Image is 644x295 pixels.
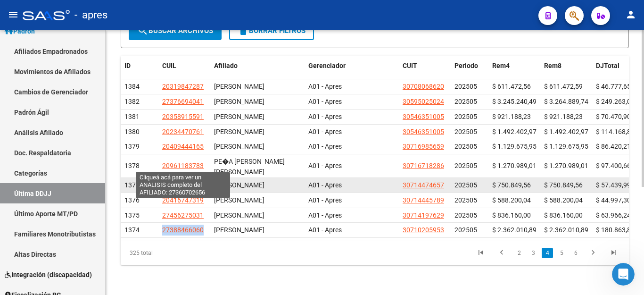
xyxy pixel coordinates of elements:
div: $ 57.439,99 [596,180,640,191]
span: 30546351005 [403,128,444,135]
div: $ 1.270.989,01 [492,160,537,171]
datatable-header-cell: ID [121,56,158,76]
textarea: Escribe un mensaje... [8,203,181,219]
span: 30714197629 [403,211,444,219]
span: [PERSON_NAME] [214,143,264,150]
div: Valeria dice… [8,167,181,214]
div: $ 180.863,83 [596,225,640,236]
span: 30714474657 [403,181,444,189]
span: 30716718286 [403,162,444,169]
datatable-header-cell: Rem4 [488,56,540,76]
iframe: Intercom live chat [612,263,635,286]
div: $ 46.777,65 [596,81,640,92]
span: 30595025024 [403,98,444,105]
div: $ 3.245.240,49 [492,96,537,107]
li: page 3 [526,245,540,261]
span: 202505 [454,128,477,135]
div: $ 611.472,56 [492,81,537,92]
span: 202505 [454,211,477,219]
span: 1379 [124,143,140,150]
span: CUIL [162,62,176,69]
div: $ 70.470,90 [596,111,640,122]
a: go to first page [472,248,490,258]
div: $ 97.400,66 [596,160,640,171]
img: Profile image for Fin [27,5,42,20]
span: CUIT [403,62,417,69]
datatable-header-cell: Gerenciador [305,56,399,76]
span: 30716985659 [403,143,444,150]
span: A01 - Apres [308,226,342,234]
a: go to last page [605,248,623,258]
div: $ 114.168,83 [596,126,640,137]
span: 20234470761 [162,128,204,135]
a: go to previous page [493,248,511,258]
div: $ 1.270.989,01 [544,160,588,171]
div: $ 611.472,59 [544,81,588,92]
div: y no se como decidir a que gerenciador ponerlo...si a Apres o a z99. Porque ahi no entiendo la fi... [34,127,181,166]
span: 30546351005 [403,113,444,120]
span: Borrar Filtros [238,26,305,35]
span: 20416747319 [162,196,204,204]
span: [PERSON_NAME] [214,211,264,219]
div: Cerrar [165,4,182,21]
div: $ 921.188,23 [492,111,537,122]
span: 20319847287 [162,83,204,90]
span: 1378 [124,162,140,169]
span: 27376694041 [162,98,204,105]
span: 20358915591 [162,113,204,120]
datatable-header-cell: Periodo [451,56,488,76]
mat-icon: menu [8,9,19,20]
span: A01 - Apres [308,162,342,169]
span: 27456275031 [162,211,204,219]
a: go to next page [584,248,602,258]
a: 6 [570,248,581,258]
div: $ 3.264.889,74 [544,96,588,107]
span: [PERSON_NAME] [214,196,264,204]
datatable-header-cell: Rem8 [540,56,592,76]
span: Integración (discapacidad) [5,270,92,280]
span: [PERSON_NAME] [214,113,264,120]
span: PE�A [PERSON_NAME] [PERSON_NAME] [214,158,285,176]
h1: Fin [46,9,57,16]
span: A01 - Apres [308,98,342,105]
span: 1380 [124,128,140,135]
span: 20409444165 [162,143,204,150]
span: 30710205953 [403,226,444,234]
span: A01 - Apres [308,143,342,150]
div: $ 63.966,24 [596,210,640,221]
span: 20961183783 [162,162,204,169]
span: A01 - Apres [308,211,342,219]
button: Selector de gif [30,223,37,230]
div: $ 44.997,30 [596,195,640,206]
span: Rem8 [544,62,561,69]
span: 202505 [454,98,477,105]
span: 202505 [454,162,477,169]
div: $ 1.129.675,95 [544,141,588,152]
span: Buscar Archivos [137,26,213,35]
button: Borrar Filtros [229,21,314,40]
span: ID [124,62,131,69]
div: $ 249.263,01 [596,96,640,107]
span: 1376 [124,196,140,204]
span: [PERSON_NAME] [214,226,264,234]
span: 30714445789 [403,196,444,204]
div: comprende que hace un par de meses estoy aprendiendo esto [PERSON_NAME] [41,173,173,201]
span: A01 - Apres [308,181,342,189]
span: [PERSON_NAME] [214,128,264,135]
datatable-header-cell: CUIT [399,56,451,76]
div: $ 750.849,56 [492,180,537,191]
span: 1381 [124,113,140,120]
span: 202505 [454,196,477,204]
div: Valeria dice… [8,127,181,167]
div: $ 86.420,21 [596,141,640,152]
span: 27388466060 [162,226,204,234]
span: 30708068620 [403,83,444,90]
span: [PERSON_NAME] [214,181,264,189]
datatable-header-cell: CUIL [158,56,210,76]
span: 202505 [454,143,477,150]
span: 1374 [124,226,140,234]
div: $ 1.129.675,95 [492,141,537,152]
a: 4 [542,248,553,258]
button: Start recording [60,223,67,230]
span: A01 - Apres [308,83,342,90]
